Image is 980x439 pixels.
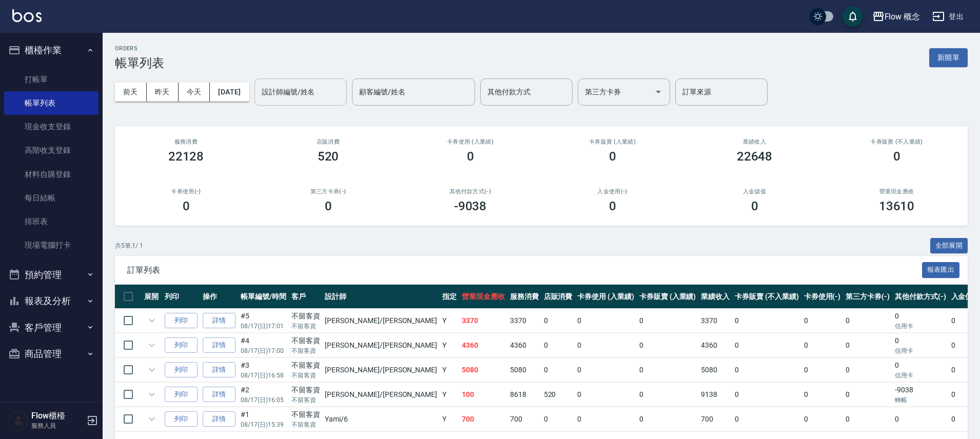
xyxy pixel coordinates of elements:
[459,333,507,357] td: 4360
[838,138,955,145] h2: 卡券販賣 (不入業績)
[732,358,801,382] td: 0
[650,84,667,100] button: Open
[4,341,99,367] button: 商品管理
[4,37,99,64] button: 櫃檯作業
[165,337,198,353] button: 列印
[843,407,892,431] td: 0
[4,115,99,138] a: 現金收支登錄
[893,149,900,164] h3: 0
[440,358,459,382] td: Y
[637,407,699,431] td: 0
[541,383,575,407] td: 520
[165,387,198,403] button: 列印
[241,395,286,405] p: 08/17 (日) 16:05
[165,362,198,378] button: 列印
[575,407,637,431] td: 0
[147,83,179,102] button: 昨天
[801,383,844,407] td: 0
[4,68,99,91] a: 打帳單
[4,186,99,210] a: 每日結帳
[575,358,637,382] td: 0
[541,333,575,357] td: 0
[801,358,844,382] td: 0
[507,358,541,382] td: 5080
[732,285,801,309] th: 卡券販賣 (不入業績)
[929,48,968,67] button: 新開單
[541,285,575,309] th: 店販消費
[637,333,699,357] td: 0
[698,285,732,309] th: 業績收入
[698,383,732,407] td: 9138
[165,313,198,329] button: 列印
[895,395,946,405] p: 轉帳
[930,238,968,254] button: 全部展開
[895,346,946,355] p: 信用卡
[892,383,949,407] td: -9038
[4,210,99,233] a: 排班表
[322,383,440,407] td: [PERSON_NAME] /[PERSON_NAME]
[696,188,813,195] h2: 入金儲值
[843,358,892,382] td: 0
[115,45,164,52] h2: ORDERS
[322,285,440,309] th: 設計師
[289,285,323,309] th: 客戶
[637,309,699,333] td: 0
[929,52,968,62] a: 新開單
[291,360,320,371] div: 不留客資
[203,411,236,427] a: 詳情
[291,322,320,331] p: 不留客資
[168,149,204,164] h3: 22128
[801,309,844,333] td: 0
[541,407,575,431] td: 0
[238,309,289,333] td: #5
[241,322,286,331] p: 08/17 (日) 17:01
[609,149,616,164] h3: 0
[885,10,920,23] div: Flow 概念
[238,285,289,309] th: 帳單編號/時間
[322,309,440,333] td: [PERSON_NAME] /[PERSON_NAME]
[127,138,245,145] h3: 服務消費
[732,309,801,333] td: 0
[843,333,892,357] td: 0
[4,288,99,314] button: 報表及分析
[892,407,949,431] td: 0
[801,285,844,309] th: 卡券使用(-)
[895,371,946,380] p: 信用卡
[459,383,507,407] td: 100
[115,241,143,250] p: 共 5 筆, 1 / 1
[732,407,801,431] td: 0
[507,309,541,333] td: 3370
[322,333,440,357] td: [PERSON_NAME] /[PERSON_NAME]
[554,188,671,195] h2: 入金使用(-)
[411,188,529,195] h2: 其他付款方式(-)
[507,383,541,407] td: 8618
[238,358,289,382] td: #3
[411,138,529,145] h2: 卡券使用 (入業績)
[8,410,29,431] img: Person
[325,199,332,213] h3: 0
[892,333,949,357] td: 0
[843,309,892,333] td: 0
[843,285,892,309] th: 第三方卡券(-)
[203,313,236,329] a: 詳情
[291,409,320,420] div: 不留客資
[200,285,238,309] th: 操作
[842,6,863,27] button: save
[637,383,699,407] td: 0
[892,358,949,382] td: 0
[922,265,960,274] a: 報表匯出
[291,311,320,322] div: 不留客資
[737,149,773,164] h3: 22648
[892,285,949,309] th: 其他付款方式(-)
[838,188,955,195] h2: 營業現金應收
[238,333,289,357] td: #4
[895,322,946,331] p: 信用卡
[241,371,286,380] p: 08/17 (日) 16:58
[575,383,637,407] td: 0
[575,333,637,357] td: 0
[843,383,892,407] td: 0
[879,199,915,213] h3: 13610
[696,138,813,145] h2: 業績收入
[127,265,922,275] span: 訂單列表
[554,138,671,145] h2: 卡券販賣 (入業績)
